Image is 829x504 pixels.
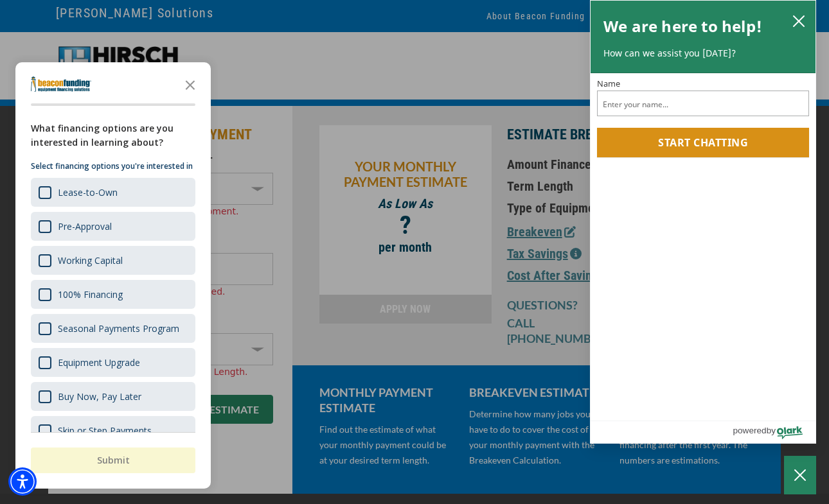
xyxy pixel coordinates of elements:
[767,422,776,439] span: by
[58,424,152,437] div: Skip or Step Payments
[784,456,816,494] button: Close Chatbox
[31,212,195,241] div: Pre-Approval
[31,280,195,309] div: 100% Financing
[31,246,195,275] div: Working Capital
[31,160,195,173] p: Select financing options you're interested in
[31,448,195,473] button: Submit
[58,254,123,266] div: Working Capital
[31,314,195,343] div: Seasonal Payments Program
[58,322,179,335] div: Seasonal Payments Program
[31,382,195,411] div: Buy Now, Pay Later
[15,62,211,489] div: Survey
[597,80,809,88] label: Name
[58,356,140,369] div: Equipment Upgrade
[31,416,195,445] div: Skip or Step Payments
[31,121,195,150] div: What financing options are you interested in learning about?
[603,47,803,60] p: How can we assist you [DATE]?
[733,421,816,443] a: Powered by Olark
[58,186,118,198] div: Lease-to-Own
[733,422,766,439] span: powered
[597,91,809,116] input: Name
[58,288,123,300] div: 100% Financing
[58,390,141,403] div: Buy Now, Pay Later
[31,178,195,207] div: Lease-to-Own
[789,12,809,30] button: close chatbox
[8,467,37,496] div: Accessibility Menu
[597,128,809,157] button: Start chatting
[177,71,203,97] button: Close the survey
[31,76,91,92] img: Company logo
[31,348,195,377] div: Equipment Upgrade
[58,220,112,232] div: Pre-Approval
[603,13,762,39] h2: We are here to help!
